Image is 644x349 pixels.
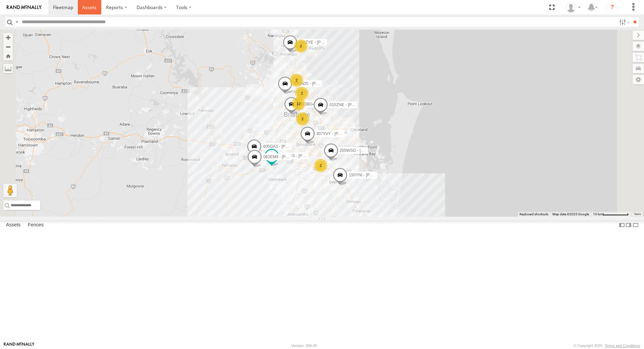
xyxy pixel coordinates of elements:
button: Zoom out [3,42,13,51]
div: © Copyright 2025 - [574,344,640,348]
i: ? [607,2,618,13]
label: Map Settings [633,75,644,84]
img: rand-logo.svg [7,5,42,10]
label: Fences [24,220,47,230]
label: Assets [3,220,24,230]
a: Visit our Website [4,342,35,349]
label: Dock Summary Table to the Right [625,220,632,230]
label: Dock Summary Table to the Left [619,220,625,230]
label: Hide Summary Table [632,220,639,230]
span: 015ZNE - [PERSON_NAME] [329,102,381,107]
span: 896AD5 - [PERSON_NAME] [294,81,345,86]
div: 2 [290,74,303,87]
button: Drag Pegman onto the map to open Street View [3,184,17,197]
span: 430ZYE - [PERSON_NAME] [299,40,350,45]
button: Zoom Home [3,51,13,60]
label: Search Filter Options [616,17,631,27]
span: 150YNI - [PERSON_NAME] [349,173,399,177]
button: Map Scale: 10 km per 74 pixels [591,212,631,217]
div: 2 [295,87,309,100]
div: Version: 306.00 [291,344,317,348]
div: 2 [314,159,327,172]
button: Keyboard shortcuts [520,212,548,217]
div: Aaron Cluff [563,2,583,12]
span: 544BK5 - [PERSON_NAME] [280,154,331,158]
a: Terms and Conditions [605,344,640,348]
div: 2 [294,39,308,53]
label: Measure [3,64,13,73]
span: 205WSG - [PERSON_NAME] [340,148,393,152]
a: Terms [634,213,641,216]
span: 307YVY - [PERSON_NAME] [316,131,368,136]
span: 10 km [593,212,602,216]
span: Map data ©2025 Google [552,212,589,216]
span: 605GA3 - [PERSON_NAME] [263,144,314,149]
button: Zoom in [3,33,13,42]
label: Search Query [14,17,19,27]
div: 2 [296,112,309,126]
span: 082EM9 - [PERSON_NAME] [263,155,315,159]
div: 12 [292,97,305,111]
